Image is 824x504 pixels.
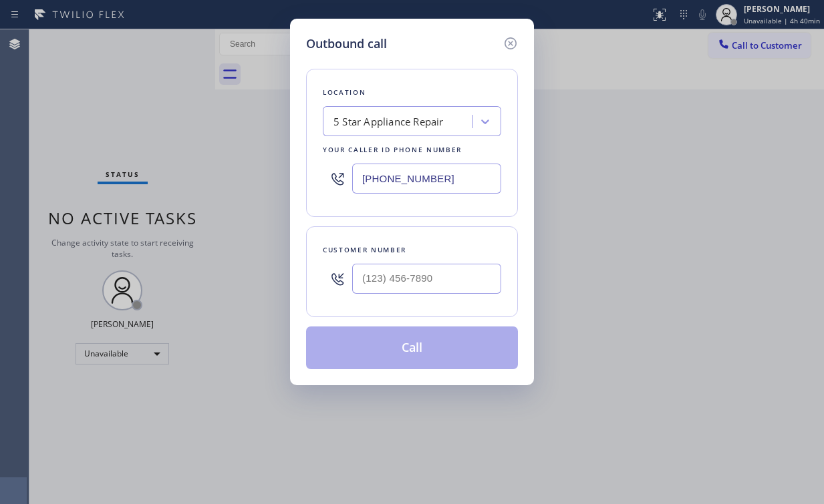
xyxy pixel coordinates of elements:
[306,35,387,53] h5: Outbound call
[323,143,501,157] div: Your caller id phone number
[333,114,444,130] div: 5 Star Appliance Repair
[352,264,501,294] input: (123) 456-7890
[323,85,501,99] div: Location
[352,164,501,194] input: (123) 456-7890
[323,243,501,257] div: Customer number
[306,326,518,369] button: Call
